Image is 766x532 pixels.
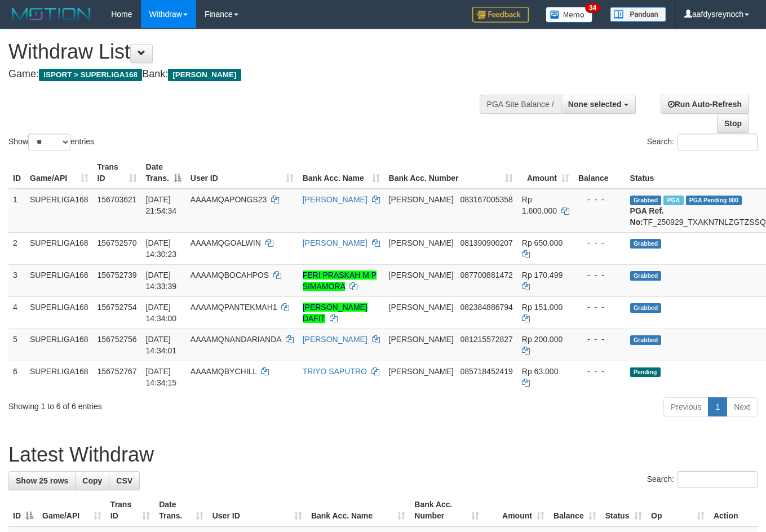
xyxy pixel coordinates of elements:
th: Date Trans.: activate to sort column descending [141,157,186,189]
td: SUPERLIGA168 [25,296,93,329]
span: Rp 1.600.000 [522,195,557,215]
td: 1 [8,189,25,233]
span: Grabbed [630,271,662,281]
div: - - - [578,269,621,281]
a: [PERSON_NAME] [303,238,367,247]
a: CSV [109,471,140,490]
th: Balance [574,157,626,189]
input: Search: [678,471,758,488]
span: Rp 63.000 [522,367,559,376]
span: Copy [82,476,102,485]
label: Show entries [8,134,94,150]
img: Button%20Memo.svg [546,7,593,23]
span: AAAAMQBOCAHPOS [191,271,269,280]
td: 5 [8,329,25,361]
div: Showing 1 to 6 of 6 entries [8,396,311,412]
span: [DATE] 14:34:00 [146,303,177,323]
span: [PERSON_NAME] [389,303,454,312]
span: [PERSON_NAME] [168,69,241,81]
div: - - - [578,194,621,205]
span: 156703621 [98,195,137,204]
th: Bank Acc. Number: activate to sort column ascending [384,157,517,189]
span: 156752739 [98,271,137,280]
span: Rp 151.000 [522,303,563,312]
td: SUPERLIGA168 [25,361,93,393]
span: Copy 083167005358 to clipboard [460,195,512,204]
th: Op: activate to sort column ascending [647,494,709,526]
span: [PERSON_NAME] [389,271,454,280]
span: Rp 200.000 [522,335,563,344]
a: TRIYO SAPUTRO [303,367,367,376]
th: Date Trans.: activate to sort column ascending [154,494,208,526]
span: ISPORT > SUPERLIGA168 [39,69,142,81]
span: [DATE] 14:30:23 [146,238,177,259]
button: None selected [561,95,636,114]
span: Copy 087700881472 to clipboard [460,271,512,280]
a: FERI PRASKAH M P SIMAMORA [303,271,377,291]
span: Rp 170.499 [522,271,563,280]
th: ID [8,157,25,189]
a: Next [727,397,758,416]
span: Grabbed [630,196,662,205]
span: [PERSON_NAME] [389,195,454,204]
td: 2 [8,232,25,264]
td: 4 [8,296,25,329]
span: AAAAMQAPONGS23 [191,195,267,204]
span: Show 25 rows [16,476,68,485]
span: AAAAMQBYCHILL [191,367,257,376]
img: Feedback.jpg [472,7,529,23]
div: - - - [578,334,621,345]
th: ID: activate to sort column descending [8,494,38,526]
td: SUPERLIGA168 [25,329,93,361]
a: Previous [663,397,709,416]
a: [PERSON_NAME] [303,195,367,204]
th: Trans ID: activate to sort column ascending [106,494,154,526]
td: 3 [8,264,25,296]
span: CSV [116,476,132,485]
span: Copy 081390900207 to clipboard [460,238,512,247]
span: Marked by aafchhiseyha [663,196,683,205]
span: Copy 081215572827 to clipboard [460,335,512,344]
span: [DATE] 14:33:39 [146,271,177,291]
th: Trans ID: activate to sort column ascending [93,157,141,189]
span: 34 [585,3,600,13]
b: PGA Ref. No: [630,206,664,227]
select: Showentries [28,134,70,150]
span: Grabbed [630,303,662,313]
span: Grabbed [630,239,662,249]
span: Rp 650.000 [522,238,563,247]
span: 156752570 [98,238,137,247]
span: [PERSON_NAME] [389,335,454,344]
a: [PERSON_NAME] [303,335,367,344]
span: 156752756 [98,335,137,344]
span: None selected [568,100,622,109]
th: Game/API: activate to sort column ascending [38,494,106,526]
a: Stop [717,114,749,133]
img: panduan.png [610,7,666,22]
span: [DATE] 14:34:01 [146,335,177,355]
span: AAAAMQNANDARIANDA [191,335,281,344]
a: Copy [75,471,109,490]
span: Copy 082384886794 to clipboard [460,303,512,312]
th: User ID: activate to sort column ascending [208,494,307,526]
span: Pending [630,367,661,377]
div: PGA Site Balance / [480,95,561,114]
h4: Game: Bank: [8,69,499,80]
span: 156752767 [98,367,137,376]
div: - - - [578,366,621,377]
th: Game/API: activate to sort column ascending [25,157,93,189]
label: Search: [647,471,758,488]
input: Search: [678,134,758,150]
h1: Latest Withdraw [8,444,758,466]
td: 6 [8,361,25,393]
th: Amount: activate to sort column ascending [484,494,548,526]
th: Bank Acc. Name: activate to sort column ascending [307,494,410,526]
th: Amount: activate to sort column ascending [517,157,574,189]
div: - - - [578,237,621,249]
td: SUPERLIGA168 [25,264,93,296]
span: Grabbed [630,335,662,345]
th: Action [709,494,758,526]
td: SUPERLIGA168 [25,232,93,264]
a: Run Auto-Refresh [661,95,749,114]
th: Status: activate to sort column ascending [601,494,647,526]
